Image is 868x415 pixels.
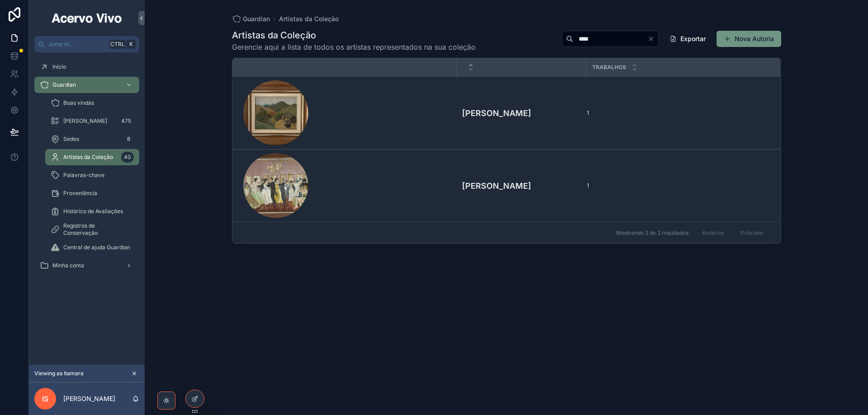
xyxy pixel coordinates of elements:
span: Viewing as Itamara [34,370,84,377]
button: Nova Autoria [717,31,781,47]
span: Central de ajuda Guardian [63,244,130,251]
a: Proveniência [45,185,139,201]
a: Histórico de Avaliações [45,203,139,219]
a: 1 [587,182,769,189]
span: [PERSON_NAME] [63,117,107,125]
span: Sedes [63,135,79,143]
a: [PERSON_NAME] [462,180,581,192]
img: App logo [50,11,123,25]
span: Histórico de Avaliações [63,208,123,215]
span: Gerencie aqui a lista de todos os artistas representados na sua coleção [232,42,476,52]
a: Sedes8 [45,131,139,147]
span: Palavras-chave [63,172,104,179]
a: [PERSON_NAME]475 [45,113,139,129]
a: Central de ajuda Guardian [45,239,139,256]
span: Boas vindas [63,99,94,107]
span: Guardian [52,81,76,89]
a: [PERSON_NAME] [462,107,581,119]
span: Minha conta [52,262,84,269]
p: [PERSON_NAME] [63,394,115,403]
a: Início [34,59,139,75]
div: 8 [123,134,134,145]
a: Boas vindas [45,95,139,111]
button: Exportar [662,31,713,47]
a: Artistas da Coleção [279,14,339,23]
a: Minha conta [34,257,139,274]
span: Jump to... [48,41,106,48]
span: 1 [587,109,589,117]
div: 475 [118,116,134,126]
span: Ctrl [109,40,126,49]
span: K [127,41,135,48]
button: Clear [647,35,658,42]
a: Registros de Conservação [45,221,139,238]
a: 1 [587,109,769,117]
span: Guardian [243,14,270,23]
span: Proveniência [63,190,97,197]
button: Jump to...CtrlK [34,36,139,52]
a: Guardian [34,77,139,93]
div: 40 [121,152,134,163]
a: Artistas da Coleção40 [45,149,139,165]
span: Início [52,63,66,70]
span: 1 [587,182,589,189]
span: Trabalhos [592,64,626,71]
a: Guardian [232,14,270,23]
span: Artistas da Coleção [63,154,113,161]
span: Mostrando 2 de 2 resultados [616,229,689,237]
span: Registros de Conservação [63,222,130,237]
div: scrollable content [29,52,145,285]
a: Palavras-chave [45,167,139,183]
h1: Artistas da Coleção [232,29,476,42]
span: IS [42,393,48,404]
